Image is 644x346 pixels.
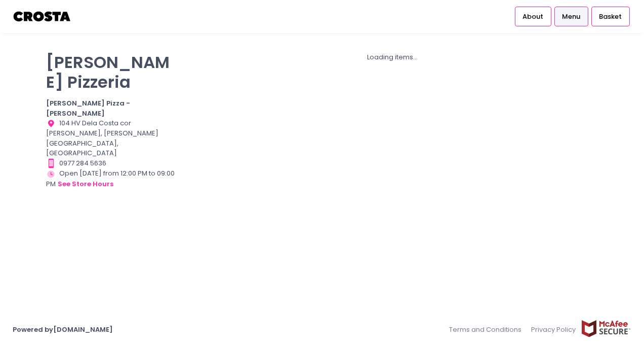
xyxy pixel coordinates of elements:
div: Loading items... [187,52,598,62]
b: [PERSON_NAME] Pizza - [PERSON_NAME] [46,98,130,118]
span: Basket [599,12,622,22]
img: logo [13,8,72,25]
div: Open [DATE] from 12:00 PM to 09:00 PM [46,168,175,190]
p: [PERSON_NAME] Pizzeria [46,52,175,92]
button: see store hours [57,179,114,190]
img: mcafee-secure [581,320,631,337]
a: Powered by[DOMAIN_NAME] [13,325,113,334]
a: About [515,7,551,26]
a: Terms and Conditions [449,320,527,339]
span: About [522,12,543,22]
a: Menu [554,7,588,26]
div: 0977 284 5636 [46,158,175,168]
span: Menu [562,12,580,22]
div: 104 HV Dela Costa cor [PERSON_NAME], [PERSON_NAME][GEOGRAPHIC_DATA], [GEOGRAPHIC_DATA] [46,118,175,158]
a: Privacy Policy [527,320,581,339]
